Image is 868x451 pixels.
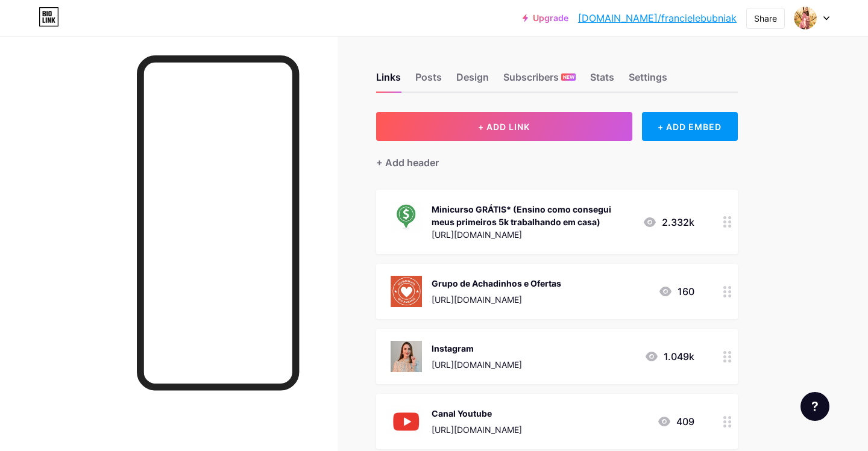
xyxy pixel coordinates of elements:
div: Links [376,70,401,92]
div: Instagram [432,342,522,355]
div: Canal Youtube [432,407,522,420]
a: Upgrade [523,13,568,23]
img: Franciele Bubniak [794,7,817,30]
img: Grupo de Achadinhos e Ofertas [391,276,422,307]
div: Stats [590,70,614,92]
img: Instagram [391,341,422,372]
img: Canal Youtube [391,406,422,437]
div: 2.332k [643,215,694,229]
div: Posts [415,70,442,92]
button: + ADD LINK [376,112,632,141]
div: + Add header [376,155,439,170]
div: Share [754,12,777,25]
div: [URL][DOMAIN_NAME] [432,358,522,371]
a: [DOMAIN_NAME]/francielebubniak [578,11,737,25]
div: + ADD EMBED [642,112,738,141]
div: [URL][DOMAIN_NAME] [432,293,561,306]
div: 160 [658,284,694,299]
div: 409 [657,414,694,429]
div: [URL][DOMAIN_NAME] [432,228,633,241]
span: NEW [563,73,574,81]
div: Grupo de Achadinhos e Ofertas [432,277,561,290]
div: Settings [629,70,667,92]
img: Minicurso GRÁTIS* (Ensino como consegui meus primeiros 5k trabalhando em casa) [391,202,422,233]
div: [URL][DOMAIN_NAME] [432,423,522,436]
div: Subscribers [503,70,576,92]
div: Design [456,70,489,92]
span: + ADD LINK [478,122,530,132]
div: 1.049k [644,349,694,364]
div: Minicurso GRÁTIS* (Ensino como consegui meus primeiros 5k trabalhando em casa) [432,203,633,228]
